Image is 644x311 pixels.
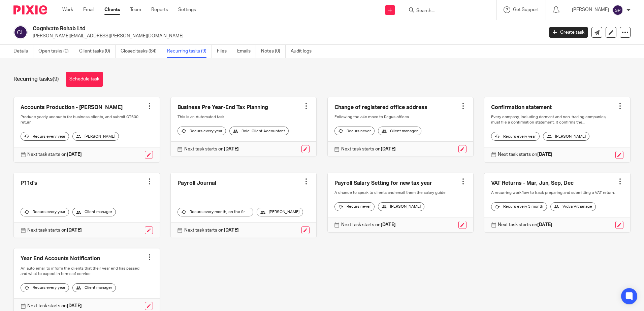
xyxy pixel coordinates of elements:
div: Recurs every 3 month [491,202,547,211]
div: Client manager [378,127,421,135]
div: [PERSON_NAME] [543,132,589,141]
a: Recurring tasks (9) [167,45,212,58]
strong: [DATE] [381,147,396,151]
a: Reports [151,6,168,13]
a: Emails [237,45,256,58]
a: Closed tasks (84) [121,45,162,58]
a: Team [130,6,141,13]
div: Recurs every month, on the first [DATE] [178,208,253,216]
div: Recurs every year [178,127,226,135]
a: Open tasks (0) [38,45,74,58]
p: [PERSON_NAME][EMAIL_ADDRESS][PERSON_NAME][DOMAIN_NAME] [33,33,539,39]
img: Pixie [13,5,47,14]
div: Recurs never [334,127,375,135]
a: Email [83,6,94,13]
div: Role: Client Accountant [229,127,289,135]
p: Next task starts on [184,227,239,234]
div: Vidva Vithanage [550,202,596,211]
p: Next task starts on [184,146,239,152]
div: [PERSON_NAME] [257,208,303,216]
a: Details [13,45,33,58]
p: Next task starts on [498,151,552,158]
a: Audit logs [291,45,317,58]
a: Create task [549,27,588,38]
a: Settings [178,6,196,13]
strong: [DATE] [224,228,239,233]
img: svg%3E [13,25,28,39]
a: Clients [104,6,120,13]
div: Recurs every year [21,283,69,292]
a: Client tasks (0) [79,45,116,58]
a: Work [62,6,73,13]
div: Recurs every year [491,132,540,141]
input: Search [416,8,476,14]
div: Recurs every year [21,132,69,141]
div: Recurs never [334,202,375,211]
div: [PERSON_NAME] [378,202,424,211]
h2: Cognivate Rehab Ltd [33,25,438,32]
p: Next task starts on [498,221,552,228]
p: Next task starts on [27,303,82,309]
span: Get Support [513,7,539,12]
strong: [DATE] [381,222,396,227]
div: Client manager [72,208,116,216]
div: Recurs every year [21,208,69,216]
p: [PERSON_NAME] [572,6,609,13]
img: svg%3E [612,5,623,15]
a: Schedule task [66,72,103,87]
strong: [DATE] [537,152,552,157]
strong: [DATE] [537,222,552,227]
span: (9) [53,76,59,82]
a: Notes (0) [261,45,286,58]
p: Next task starts on [27,151,82,158]
p: Next task starts on [341,146,396,152]
div: [PERSON_NAME] [72,132,119,141]
strong: [DATE] [67,228,82,233]
strong: [DATE] [67,304,82,308]
p: Next task starts on [341,221,396,228]
strong: [DATE] [224,147,239,151]
strong: [DATE] [67,152,82,157]
p: Next task starts on [27,227,82,234]
div: Client manager [72,283,116,292]
a: Files [217,45,232,58]
h1: Recurring tasks [13,76,59,83]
